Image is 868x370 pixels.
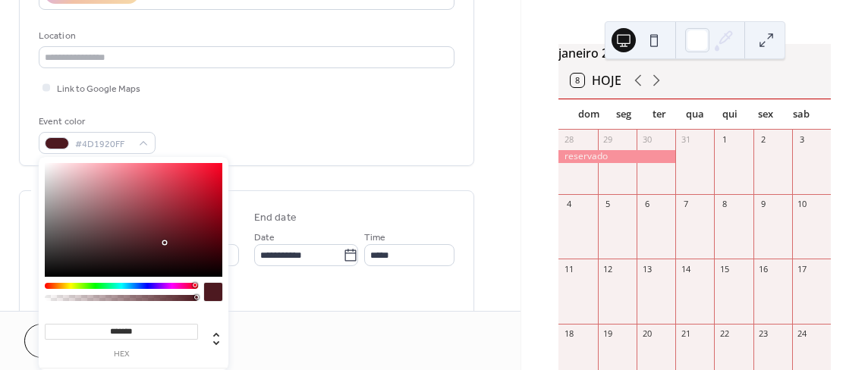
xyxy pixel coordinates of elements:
[641,328,653,340] div: 20
[602,134,614,146] div: 29
[571,99,606,130] div: dom
[565,70,627,91] button: 8Hoje
[39,28,451,44] div: Location
[558,44,831,62] div: janeiro 2026
[719,263,730,274] div: 15
[783,99,819,130] div: sab
[39,114,153,130] div: Event color
[680,328,691,340] div: 21
[558,150,675,163] div: reservado
[641,134,653,146] div: 30
[758,134,769,146] div: 2
[642,99,678,130] div: ter
[719,328,730,340] div: 22
[758,263,769,274] div: 16
[563,328,574,340] div: 18
[75,136,131,152] span: #4D1920FF
[719,199,730,210] div: 8
[748,99,784,130] div: sex
[680,263,691,274] div: 14
[563,199,574,210] div: 4
[563,134,574,146] div: 28
[758,199,769,210] div: 9
[758,328,769,340] div: 23
[797,134,808,146] div: 3
[24,324,118,358] button: Cancel
[45,350,198,359] label: hex
[563,263,574,274] div: 11
[680,134,691,146] div: 31
[680,199,691,210] div: 7
[602,263,614,274] div: 12
[602,199,614,210] div: 5
[602,328,614,340] div: 19
[712,99,748,130] div: qui
[797,263,808,274] div: 17
[364,230,385,246] span: Time
[254,230,275,246] span: Date
[57,81,140,97] span: Link to Google Maps
[797,199,808,210] div: 10
[641,263,653,274] div: 13
[606,99,642,130] div: seg
[641,199,653,210] div: 6
[677,99,712,130] div: qua
[719,134,730,146] div: 1
[797,328,808,340] div: 24
[254,210,297,226] div: End date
